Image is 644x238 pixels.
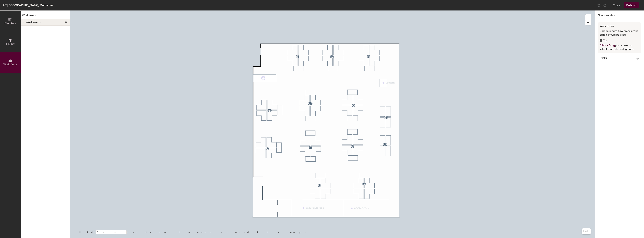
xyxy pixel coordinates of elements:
[636,57,639,61] span: 67
[600,44,615,47] span: Click + Drag
[582,228,591,234] button: Help
[6,42,15,46] span: Layout
[600,39,639,43] div: Tip
[26,21,41,24] span: Work areas
[603,3,607,7] img: Redo
[3,63,17,66] span: Work Areas
[4,22,16,25] span: Directory
[597,3,601,7] img: Undo
[595,10,644,19] h1: Floor overview
[600,29,639,37] p: Communicate how areas of the office should be used.
[600,44,639,51] p: your cursor to select multiple desk groups.
[21,13,70,19] h1: Work Areas
[613,2,620,8] button: Close
[600,57,607,61] strong: Desks
[3,3,53,7] div: UT [GEOGRAPHIC_DATA], Deliveries
[624,2,639,8] button: Publish
[600,24,639,28] h3: Work areas
[65,21,67,24] span: 0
